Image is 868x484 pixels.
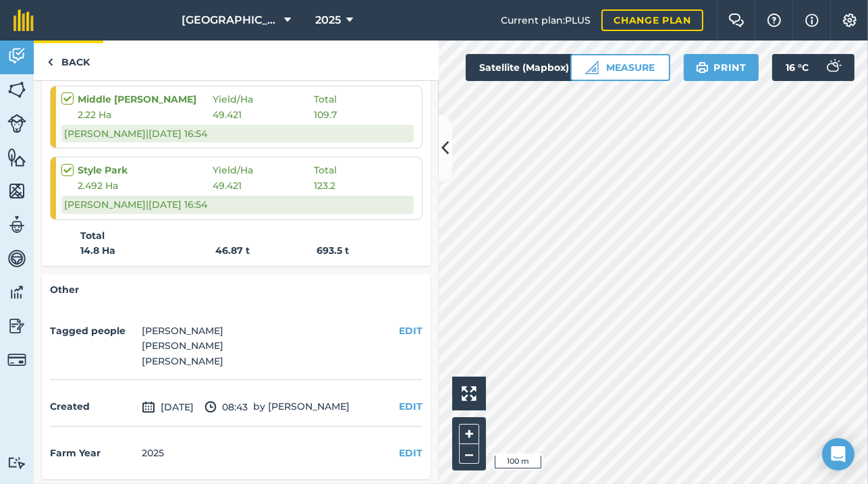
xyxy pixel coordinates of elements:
button: EDIT [399,323,423,338]
img: svg+xml;base64,PD94bWwgdmVyc2lvbj0iMS4wIiBlbmNvZGluZz0idXRmLTgiPz4KPCEtLSBHZW5lcmF0b3I6IEFkb2JlIE... [819,54,846,81]
span: 08:43 [205,399,248,415]
img: svg+xml;base64,PD94bWwgdmVyc2lvbj0iMS4wIiBlbmNvZGluZz0idXRmLTgiPz4KPCEtLSBHZW5lcmF0b3I6IEFkb2JlIE... [7,316,26,336]
button: + [459,424,479,444]
h4: Tagged people [50,323,136,338]
h4: Other [50,282,423,297]
span: [GEOGRAPHIC_DATA] [182,12,279,28]
img: svg+xml;base64,PD94bWwgdmVyc2lvbj0iMS4wIiBlbmNvZGluZz0idXRmLTgiPz4KPCEtLSBHZW5lcmF0b3I6IEFkb2JlIE... [7,456,26,469]
img: svg+xml;base64,PD94bWwgdmVyc2lvbj0iMS4wIiBlbmNvZGluZz0idXRmLTgiPz4KPCEtLSBHZW5lcmF0b3I6IEFkb2JlIE... [205,399,217,415]
span: 49.421 [213,178,314,193]
li: [PERSON_NAME] [142,338,223,353]
span: Yield / Ha [213,163,314,178]
img: svg+xml;base64,PHN2ZyB4bWxucz0iaHR0cDovL3d3dy53My5vcmcvMjAwMC9zdmciIHdpZHRoPSI5IiBoZWlnaHQ9IjI0Ii... [47,54,53,70]
div: [PERSON_NAME] | [DATE] 16:54 [61,125,414,142]
img: svg+xml;base64,PD94bWwgdmVyc2lvbj0iMS4wIiBlbmNvZGluZz0idXRmLTgiPz4KPCEtLSBHZW5lcmF0b3I6IEFkb2JlIE... [7,350,26,369]
button: EDIT [399,446,423,460]
a: Back [34,41,103,80]
img: svg+xml;base64,PD94bWwgdmVyc2lvbj0iMS4wIiBlbmNvZGluZz0idXRmLTgiPz4KPCEtLSBHZW5lcmF0b3I6IEFkb2JlIE... [7,248,26,269]
img: Ruler icon [585,61,599,74]
button: Print [684,54,759,81]
img: svg+xml;base64,PHN2ZyB4bWxucz0iaHR0cDovL3d3dy53My5vcmcvMjAwMC9zdmciIHdpZHRoPSI1NiIgaGVpZ2h0PSI2MC... [7,147,26,167]
strong: Middle [PERSON_NAME] [78,92,213,107]
h4: Farm Year [50,446,136,460]
img: svg+xml;base64,PHN2ZyB4bWxucz0iaHR0cDovL3d3dy53My5vcmcvMjAwMC9zdmciIHdpZHRoPSI1NiIgaGVpZ2h0PSI2MC... [7,80,26,100]
span: [DATE] [142,399,194,415]
strong: 46.87 t [215,243,317,258]
button: 16 °C [772,54,855,81]
span: 16 ° C [786,54,809,81]
li: [PERSON_NAME] [142,323,223,338]
strong: 693.5 t [317,244,349,257]
img: svg+xml;base64,PHN2ZyB4bWxucz0iaHR0cDovL3d3dy53My5vcmcvMjAwMC9zdmciIHdpZHRoPSIxNyIgaGVpZ2h0PSIxNy... [805,12,819,28]
h4: Created [50,399,136,414]
img: svg+xml;base64,PD94bWwgdmVyc2lvbj0iMS4wIiBlbmNvZGluZz0idXRmLTgiPz4KPCEtLSBHZW5lcmF0b3I6IEFkb2JlIE... [7,46,26,66]
li: [PERSON_NAME] [142,354,223,369]
img: A question mark icon [766,14,782,27]
a: Change plan [601,9,703,31]
button: Satellite (Mapbox) [466,54,595,81]
img: svg+xml;base64,PHN2ZyB4bWxucz0iaHR0cDovL3d3dy53My5vcmcvMjAwMC9zdmciIHdpZHRoPSIxOSIgaGVpZ2h0PSIyNC... [696,59,709,76]
button: Measure [570,54,670,81]
img: svg+xml;base64,PD94bWwgdmVyc2lvbj0iMS4wIiBlbmNvZGluZz0idXRmLTgiPz4KPCEtLSBHZW5lcmF0b3I6IEFkb2JlIE... [142,399,155,415]
strong: Total [80,228,105,243]
img: svg+xml;base64,PD94bWwgdmVyc2lvbj0iMS4wIiBlbmNvZGluZz0idXRmLTgiPz4KPCEtLSBHZW5lcmF0b3I6IEFkb2JlIE... [7,282,26,302]
span: 2.492 Ha [78,178,213,193]
div: [PERSON_NAME] | [DATE] 16:54 [61,196,414,213]
div: Open Intercom Messenger [822,438,855,470]
span: 2025 [315,12,341,28]
img: A cog icon [842,14,858,27]
img: svg+xml;base64,PD94bWwgdmVyc2lvbj0iMS4wIiBlbmNvZGluZz0idXRmLTgiPz4KPCEtLSBHZW5lcmF0b3I6IEFkb2JlIE... [7,215,26,235]
img: Four arrows, one pointing top left, one top right, one bottom right and the last bottom left [462,386,477,401]
img: svg+xml;base64,PD94bWwgdmVyc2lvbj0iMS4wIiBlbmNvZGluZz0idXRmLTgiPz4KPCEtLSBHZW5lcmF0b3I6IEFkb2JlIE... [7,114,26,133]
span: Total [314,92,337,107]
button: EDIT [399,399,423,414]
img: fieldmargin Logo [13,9,34,31]
div: by [PERSON_NAME] [50,388,423,427]
span: Yield / Ha [213,92,314,107]
span: Current plan : PLUS [501,13,591,28]
strong: Style Park [78,163,213,178]
span: Total [314,163,337,178]
span: 123.2 [314,178,335,193]
button: – [459,444,479,464]
strong: 14.8 Ha [80,243,215,258]
span: 49.421 [213,107,314,122]
div: 2025 [142,446,164,460]
img: svg+xml;base64,PHN2ZyB4bWxucz0iaHR0cDovL3d3dy53My5vcmcvMjAwMC9zdmciIHdpZHRoPSI1NiIgaGVpZ2h0PSI2MC... [7,181,26,201]
span: 109.7 [314,107,337,122]
span: 2.22 Ha [78,107,213,122]
img: Two speech bubbles overlapping with the left bubble in the forefront [728,14,744,27]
